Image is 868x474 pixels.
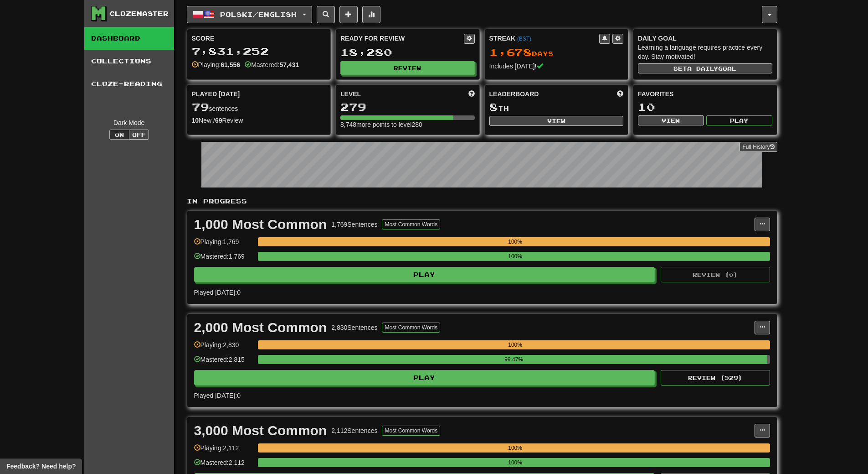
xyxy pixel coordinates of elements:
span: a daily [687,65,718,72]
div: Favorites [638,89,772,99]
div: sentences [192,101,326,113]
div: Mastered: 2,112 [194,458,253,473]
div: 100% [261,340,770,349]
button: On [109,130,129,140]
button: View [489,116,624,126]
button: Review (529) [661,370,770,385]
button: Most Common Words [382,219,440,229]
a: (BST) [517,36,531,42]
div: 8,748 more points to level 280 [340,120,475,129]
button: Play [706,115,772,125]
button: Seta dailygoal [638,63,772,73]
button: Add sentence to collection [339,6,358,23]
span: Level [340,89,361,99]
span: Leaderboard [489,89,539,99]
strong: 69 [215,117,222,124]
div: Playing: 1,769 [194,237,253,252]
div: 1,000 Most Common [194,218,327,231]
strong: 10 [192,117,199,124]
div: Score [192,34,326,43]
span: Played [DATE]: 0 [194,392,241,399]
span: Played [DATE] [192,89,240,99]
p: In Progress [187,197,777,206]
button: Search sentences [317,6,335,23]
div: Mastered: 1,769 [194,252,253,267]
div: th [489,101,624,113]
button: Review (0) [661,267,770,282]
span: 8 [489,100,498,113]
div: Ready for Review [340,34,464,43]
button: View [638,115,704,125]
div: Dark Mode [91,118,167,127]
span: Open feedback widget [6,462,76,471]
div: Playing: [192,60,241,69]
div: Includes [DATE]! [489,62,624,71]
div: 10 [638,101,772,113]
div: 100% [261,443,770,453]
div: 18,280 [340,47,475,58]
div: 2,830 Sentences [331,323,377,332]
a: Cloze-Reading [84,73,174,95]
div: Daily Goal [638,34,772,43]
div: 99.47% [261,355,767,364]
div: 2,112 Sentences [331,426,377,435]
strong: 57,431 [279,61,299,68]
button: Play [194,370,655,385]
span: 79 [192,100,209,113]
button: More stats [362,6,380,23]
div: New / Review [192,116,326,125]
div: 3,000 Most Common [194,424,327,438]
div: 1,769 Sentences [331,220,377,229]
div: Playing: 2,112 [194,443,253,458]
div: Clozemaster [109,9,169,18]
button: Review [340,61,475,75]
button: Off [129,130,149,140]
div: 2,000 Most Common [194,321,327,334]
button: Most Common Words [382,426,440,436]
span: 1,678 [489,46,532,58]
div: Playing: 2,830 [194,340,253,355]
div: Day s [489,47,624,58]
span: This week in points, UTC [617,89,623,99]
div: Learning a language requires practice every day. Stay motivated! [638,43,772,61]
div: 100% [261,252,770,261]
div: Mastered: [245,60,299,69]
a: Collections [84,50,174,73]
span: Polski / English [220,10,297,18]
div: 100% [261,458,770,467]
span: Score more points to level up [468,89,475,99]
span: Played [DATE]: 0 [194,289,241,296]
div: 7,831,252 [192,46,326,57]
a: Dashboard [84,27,174,50]
button: Polski/English [187,6,312,23]
a: Full History [740,142,777,152]
button: Most Common Words [382,323,440,333]
strong: 61,556 [221,61,240,68]
div: 279 [340,101,475,113]
div: Mastered: 2,815 [194,355,253,370]
button: Play [194,267,655,282]
div: 100% [261,237,770,246]
div: Streak [489,34,600,43]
